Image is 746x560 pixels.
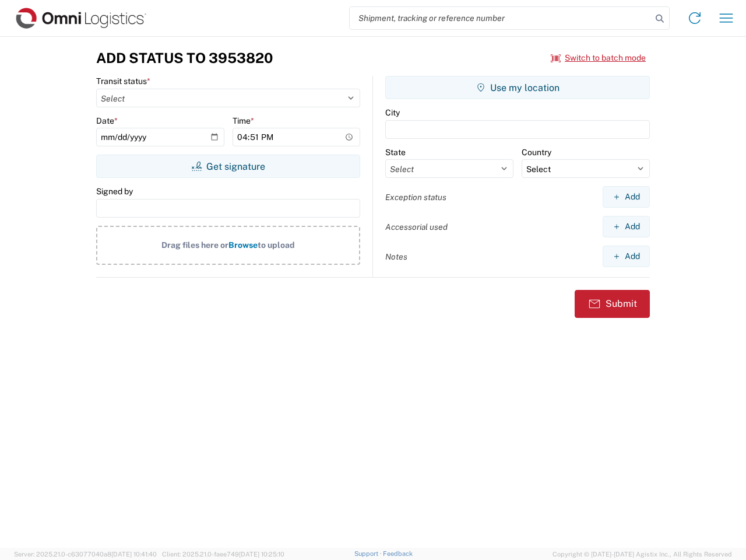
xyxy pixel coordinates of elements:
[111,551,157,558] span: [DATE] 10:41:40
[385,107,400,118] label: City
[603,246,650,267] button: Add
[603,186,650,208] button: Add
[385,192,446,202] label: Exception status
[385,76,650,99] button: Use my location
[239,551,284,558] span: [DATE] 10:25:10
[96,116,118,126] label: Date
[354,550,383,557] a: Support
[350,7,652,29] input: Shipment, tracking or reference number
[385,222,448,232] label: Accessorial used
[551,48,646,68] button: Switch to batch mode
[96,186,133,197] label: Signed by
[14,551,157,558] span: Server: 2025.21.0-c63077040a8
[96,155,360,178] button: Get signature
[383,550,413,557] a: Feedback
[258,240,295,250] span: to upload
[228,240,258,250] span: Browse
[96,50,273,66] h3: Add Status to 3953820
[603,216,650,237] button: Add
[522,147,551,157] label: Country
[553,549,732,559] span: Copyright © [DATE]-[DATE] Agistix Inc., All Rights Reserved
[233,116,254,126] label: Time
[575,290,650,318] button: Submit
[385,147,406,157] label: State
[385,251,407,262] label: Notes
[162,551,284,558] span: Client: 2025.21.0-faee749
[161,240,228,250] span: Drag files here or
[96,76,150,86] label: Transit status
